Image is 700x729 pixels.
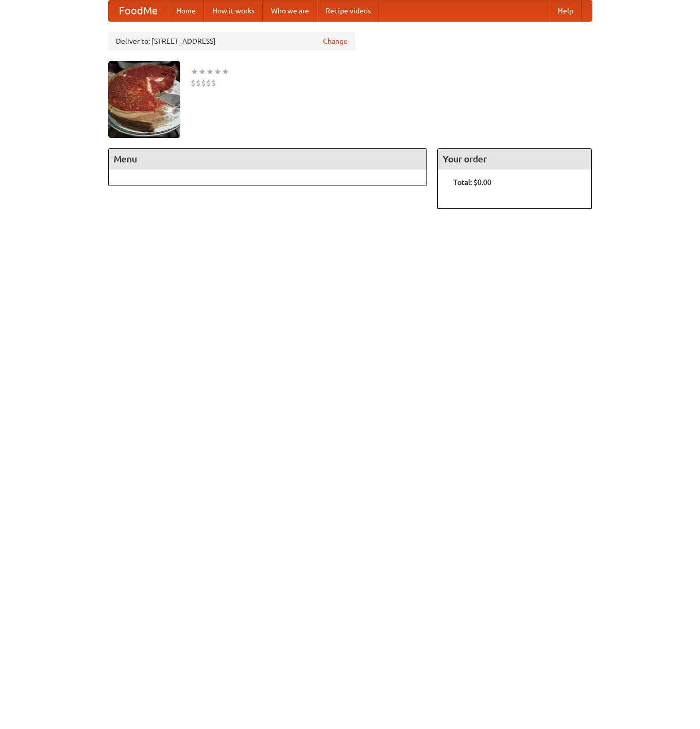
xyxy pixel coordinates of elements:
li: $ [201,77,206,89]
b: Total: $0.00 [453,178,491,187]
a: FoodMe [109,1,168,21]
a: Home [168,1,204,21]
a: Change [323,36,348,46]
a: Who we are [263,1,317,21]
a: Help [550,1,582,21]
li: ★ [221,66,229,77]
li: ★ [198,66,206,77]
li: ★ [206,66,214,77]
li: ★ [191,66,198,77]
div: Deliver to: [STREET_ADDRESS] [108,32,355,50]
li: $ [206,77,211,89]
h4: Menu [109,149,427,169]
li: $ [191,77,196,89]
a: How it works [204,1,263,21]
img: angular.jpg [108,61,180,138]
li: $ [196,77,201,89]
h4: Your order [438,149,591,169]
li: ★ [214,66,221,77]
li: $ [211,77,216,89]
a: Recipe videos [317,1,379,21]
